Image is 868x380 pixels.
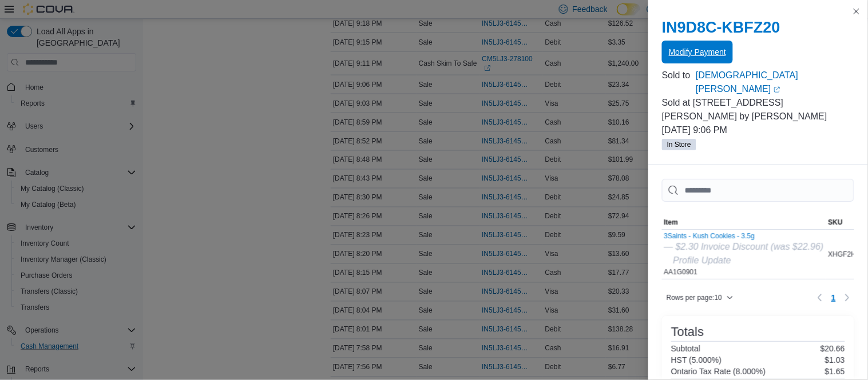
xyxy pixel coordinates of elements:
[662,215,826,229] button: Item
[813,289,854,307] nav: Pagination for table: MemoryTable from EuiInMemoryTable
[825,367,845,376] p: $1.65
[850,5,863,18] button: Close this dialog
[821,344,845,353] p: $20.66
[774,86,780,93] svg: External link
[696,69,854,96] a: [DEMOGRAPHIC_DATA][PERSON_NAME]External link
[662,291,738,305] button: Rows per page:10
[662,41,733,63] button: Modify Payment
[669,46,726,58] span: Modify Payment
[829,218,843,227] span: SKU
[671,344,700,353] h6: Subtotal
[662,69,693,82] div: Sold to
[662,139,696,150] span: In Store
[827,289,841,307] ul: Pagination for table: MemoryTable from EuiInMemoryTable
[667,293,722,302] span: Rows per page : 10
[841,291,854,305] button: Next page
[664,240,824,254] div: — $2.30 Invoice Discount (was $22.96)
[662,96,854,123] p: Sold at [STREET_ADDRESS][PERSON_NAME] by [PERSON_NAME]
[673,255,731,265] i: Profile Update
[664,232,824,240] button: 3Saints - Kush Cookies - 3.5g
[827,289,841,307] button: Page 1 of 1
[813,291,827,305] button: Previous page
[829,250,867,259] span: XHGF2HQM
[671,355,722,365] h6: HST (5.000%)
[664,232,824,277] div: AA1G0901
[662,18,854,37] h2: IN9D8C-KBFZ20
[671,367,766,376] h6: Ontario Tax Rate (8.000%)
[662,179,854,202] input: This is a search bar. As you type, the results lower in the page will automatically filter.
[831,292,836,303] span: 1
[667,139,691,150] span: In Store
[825,355,845,365] p: $1.03
[662,123,854,137] p: [DATE] 9:06 PM
[671,325,704,339] h3: Totals
[664,218,679,227] span: Item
